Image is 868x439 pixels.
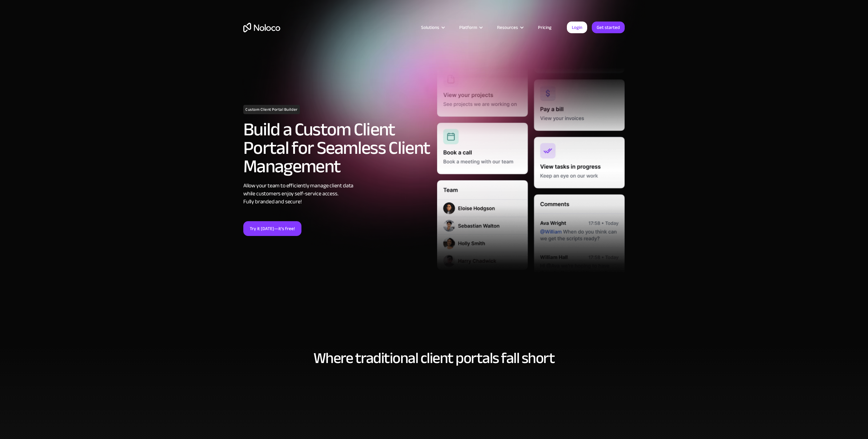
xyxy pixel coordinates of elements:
a: Get started [592,22,625,33]
a: home [243,23,280,32]
div: Platform [459,23,477,31]
a: Pricing [530,23,559,31]
div: Allow your team to efficiently manage client data while customers enjoy self-service access. Full... [243,182,431,206]
a: Try it [DATE]—it’s free! [243,221,301,236]
div: Resources [497,23,518,31]
h2: Where traditional client portals fall short [243,350,625,366]
div: Solutions [421,23,439,31]
h2: Build a Custom Client Portal for Seamless Client Management [243,120,431,176]
h1: Custom Client Portal Builder [243,105,300,114]
a: Login [567,22,587,33]
div: Solutions [413,23,452,31]
div: Resources [489,23,530,31]
div: Platform [452,23,489,31]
